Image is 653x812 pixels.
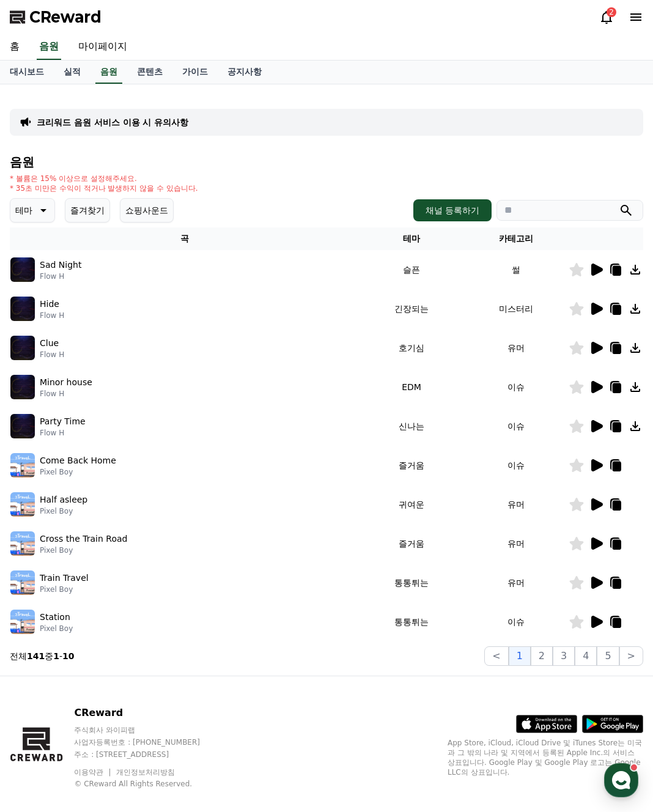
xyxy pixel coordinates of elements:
[464,407,569,446] td: 이슈
[15,202,32,219] p: 테마
[10,155,643,169] h4: 음원
[40,545,127,555] p: Pixel Boy
[29,7,101,27] span: CReward
[413,199,492,221] button: 채널 등록하기
[62,651,74,661] strong: 10
[464,367,569,407] td: 이슈
[40,493,87,506] p: Half asleep
[95,61,122,84] a: 음원
[40,389,92,399] p: Flow H
[464,485,569,524] td: 유머
[10,227,359,250] th: 곡
[359,407,463,446] td: 신나는
[464,563,569,602] td: 유머
[359,289,463,328] td: 긴장되는
[189,406,204,416] span: 설정
[10,531,35,556] img: music
[74,737,223,747] p: 사업자등록번호 : [PHONE_NUMBER]
[359,485,463,524] td: 귀여운
[464,602,569,641] td: 이슈
[74,725,223,735] p: 주식회사 와이피랩
[54,61,90,84] a: 실적
[10,492,35,517] img: music
[39,406,46,416] span: 홈
[112,407,127,416] span: 대화
[172,61,218,84] a: 가이드
[464,446,569,485] td: 이슈
[120,198,174,223] button: 쇼핑사운드
[597,646,619,666] button: 5
[359,367,463,407] td: EDM
[359,446,463,485] td: 즐거움
[10,336,35,360] img: music
[40,337,59,350] p: Clue
[359,563,463,602] td: 통통튀는
[10,375,35,399] img: music
[575,646,597,666] button: 4
[10,183,198,193] p: * 35초 미만은 수익이 적거나 발생하지 않을 수 있습니다.
[53,651,59,661] strong: 1
[599,10,614,24] a: 2
[10,453,35,478] img: music
[37,34,61,60] a: 음원
[40,298,59,311] p: Hide
[10,297,35,321] img: music
[40,467,116,477] p: Pixel Boy
[484,646,508,666] button: <
[509,646,531,666] button: 1
[40,611,70,624] p: Station
[218,61,271,84] a: 공지사항
[607,7,616,17] div: 2
[359,602,463,641] td: 통통튀는
[40,259,81,271] p: Sad Night
[116,768,175,777] a: 개인정보처리방침
[158,388,235,418] a: 설정
[464,250,569,289] td: 썰
[10,174,198,183] p: * 볼륨은 15% 이상으로 설정해주세요.
[448,738,643,777] p: App Store, iCloud, iCloud Drive 및 iTunes Store는 미국과 그 밖의 나라 및 지역에서 등록된 Apple Inc.의 서비스 상표입니다. Goo...
[464,289,569,328] td: 미스터리
[10,257,35,282] img: music
[40,533,127,545] p: Cross the Train Road
[40,585,89,594] p: Pixel Boy
[40,271,81,281] p: Flow H
[10,650,75,662] p: 전체 중 -
[464,227,569,250] th: 카테고리
[40,415,86,428] p: Party Time
[10,414,35,438] img: music
[553,646,575,666] button: 3
[40,311,64,320] p: Flow H
[359,524,463,563] td: 즐거움
[81,388,158,418] a: 대화
[37,116,188,128] a: 크리워드 음원 서비스 이용 시 유의사항
[40,572,89,585] p: Train Travel
[464,524,569,563] td: 유머
[10,610,35,634] img: music
[27,651,45,661] strong: 141
[40,624,73,633] p: Pixel Boy
[10,7,101,27] a: CReward
[10,570,35,595] img: music
[10,198,55,223] button: 테마
[40,350,64,360] p: Flow H
[74,768,113,777] a: 이용약관
[4,388,81,418] a: 홈
[74,779,223,789] p: © CReward All Rights Reserved.
[531,646,553,666] button: 2
[359,250,463,289] td: 슬픈
[74,750,223,759] p: 주소 : [STREET_ADDRESS]
[65,198,110,223] button: 즐겨찾기
[359,227,463,250] th: 테마
[127,61,172,84] a: 콘텐츠
[619,646,643,666] button: >
[40,506,87,516] p: Pixel Boy
[74,706,223,720] p: CReward
[40,376,92,389] p: Minor house
[68,34,137,60] a: 마이페이지
[464,328,569,367] td: 유머
[40,428,86,438] p: Flow H
[359,328,463,367] td: 호기심
[40,454,116,467] p: Come Back Home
